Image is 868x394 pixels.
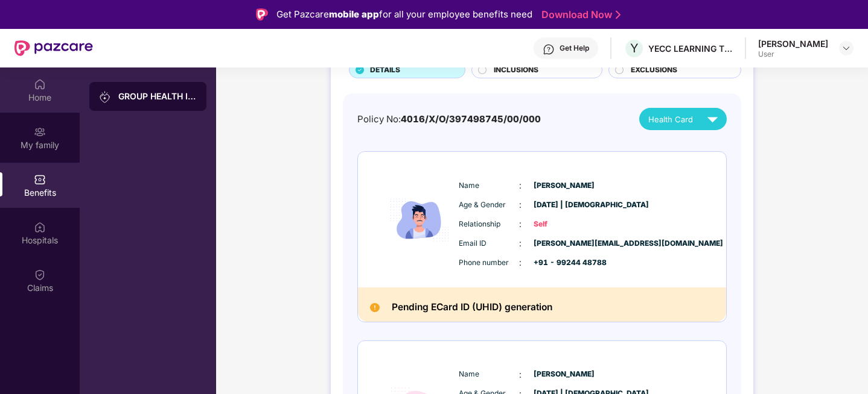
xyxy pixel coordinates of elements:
[519,256,522,269] span: :
[34,78,46,90] img: svg+xml;base64,PHN2ZyBpZD0iSG9tZSIgeG1sbnM9Imh0dHA6Ly93d3cudzMub3JnLzIwMDAvc3ZnIiB3aWR0aD0iMjAiIG...
[639,108,727,130] button: Health Card
[616,8,621,21] img: Stroke
[34,126,46,138] img: svg+xml;base64,PHN2ZyB3aWR0aD0iMjAiIGhlaWdodD0iMjAiIHZpZXdCb3g9IjAgMCAyMCAyMCIgZmlsbD0ibm9uZSIgeG...
[534,180,594,192] span: [PERSON_NAME]
[459,238,519,249] span: Email ID
[519,368,522,381] span: :
[841,43,851,53] img: svg+xml;base64,PHN2ZyBpZD0iRHJvcGRvd24tMzJ4MzIiIHhtbG5zPSJodHRwOi8vd3d3LnczLm9yZy8yMDAwL3N2ZyIgd2...
[648,43,733,54] div: YECC LEARNING TECHNOLOGIES PRIVATE LIMITED
[99,91,111,103] img: svg+xml;base64,PHN2ZyB3aWR0aD0iMjAiIGhlaWdodD0iMjAiIHZpZXdCb3g9IjAgMCAyMCAyMCIgZmlsbD0ibm9uZSIgeG...
[459,219,519,230] span: Relationship
[329,8,379,20] strong: mobile app
[519,237,522,250] span: :
[648,113,693,125] span: Health Card
[34,221,46,233] img: svg+xml;base64,PHN2ZyBpZD0iSG9zcGl0YWxzIiB4bWxucz0iaHR0cDovL3d3dy53My5vcmcvMjAwMC9zdmciIHdpZHRoPS...
[758,38,828,49] div: [PERSON_NAME]
[519,198,522,211] span: :
[383,168,456,272] img: icon
[534,257,594,269] span: +91 - 99244 48788
[702,108,723,130] img: svg+xml;base64,PHN2ZyB4bWxucz0iaHR0cDovL3d3dy53My5vcmcvMjAwMC9zdmciIHZpZXdCb3g9IjAgMCAyNCAyNCIgd2...
[541,8,617,21] a: Download Now
[370,64,400,76] span: DETAILS
[459,180,519,192] span: Name
[519,179,522,192] span: :
[357,112,541,127] div: Policy No:
[14,40,93,56] img: New Pazcare Logo
[758,49,828,59] div: User
[459,199,519,211] span: Age & Gender
[34,174,46,186] img: svg+xml;base64,PHN2ZyBpZD0iQmVuZWZpdHMiIHhtbG5zPSJodHRwOi8vd3d3LnczLm9yZy8yMDAwL3N2ZyIgd2lkdGg9Ij...
[534,219,594,230] span: Self
[519,217,522,231] span: :
[631,64,677,76] span: EXCLUSIONS
[118,90,197,102] div: GROUP HEALTH INSURANCE
[370,303,380,313] img: Pending
[494,64,538,76] span: INCLUSIONS
[534,199,594,211] span: [DATE] | [DEMOGRAPHIC_DATA]
[34,269,46,281] img: svg+xml;base64,PHN2ZyBpZD0iQ2xhaW0iIHhtbG5zPSJodHRwOi8vd3d3LnczLm9yZy8yMDAwL3N2ZyIgd2lkdGg9IjIwIi...
[401,113,541,125] span: 4016/X/O/397498745/00/000
[276,7,532,22] div: Get Pazcare for all your employee benefits need
[534,238,594,249] span: [PERSON_NAME][EMAIL_ADDRESS][DOMAIN_NAME]
[630,41,639,55] span: Y
[256,8,268,20] img: Logo
[392,299,552,316] h2: Pending ECard ID (UHID) generation
[560,43,589,53] div: Get Help
[534,369,594,380] span: [PERSON_NAME]
[459,369,519,380] span: Name
[459,257,519,269] span: Phone number
[543,43,555,55] img: svg+xml;base64,PHN2ZyBpZD0iSGVscC0zMngzMiIgeG1sbnM9Imh0dHA6Ly93d3cudzMub3JnLzIwMDAvc3ZnIiB3aWR0aD...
